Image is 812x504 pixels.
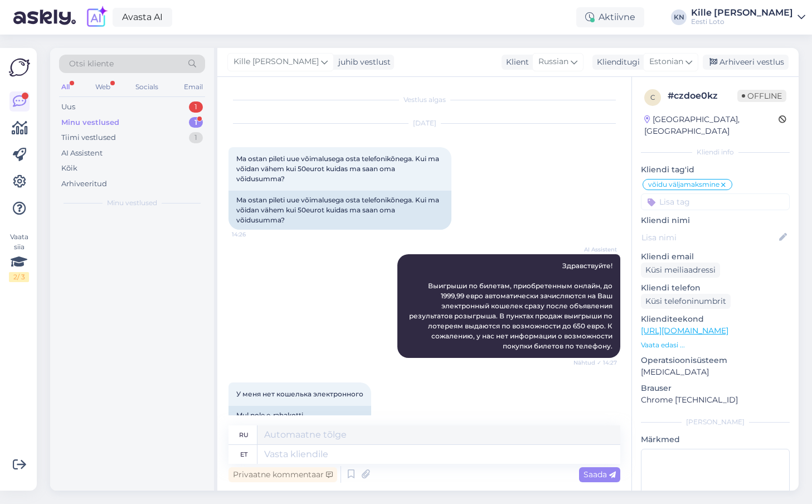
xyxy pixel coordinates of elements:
[228,95,620,105] div: Vestlus algas
[61,163,77,174] div: Kõik
[691,8,793,17] div: Kille [PERSON_NAME]
[232,230,274,239] span: 14:26
[641,366,790,378] p: [MEDICAL_DATA]
[85,6,108,29] img: explore-ai
[502,56,529,68] div: Klient
[641,282,790,294] p: Kliendi telefon
[703,55,789,70] div: Arhiveeri vestlus
[182,80,205,94] div: Email
[61,132,116,143] div: Tiimi vestlused
[234,56,319,68] span: Kille [PERSON_NAME]
[240,445,247,464] div: et
[644,114,779,137] div: [GEOGRAPHIC_DATA], [GEOGRAPHIC_DATA]
[9,57,30,78] img: Askly Logo
[59,80,72,94] div: All
[228,467,337,482] div: Privaatne kommentaar
[641,434,790,445] p: Märkmed
[648,181,719,188] span: võidu väljamaksmine
[671,9,687,25] div: KN
[641,326,728,336] a: [URL][DOMAIN_NAME]
[641,231,777,244] input: Lisa nimi
[9,232,29,282] div: Vaata siia
[107,198,157,208] span: Minu vestlused
[61,117,119,128] div: Minu vestlused
[9,272,29,282] div: 2 / 3
[641,417,790,427] div: [PERSON_NAME]
[61,101,75,113] div: Uus
[649,56,683,68] span: Estonian
[409,261,614,350] span: Здравствуйте! Выигрыши по билетам, приобретенным онлайн, до 1999,99 евро автоматически зачисляютс...
[189,117,203,128] div: 1
[592,56,640,68] div: Klienditugi
[641,147,790,157] div: Kliendi info
[239,425,249,444] div: ru
[236,390,363,398] span: У меня нет кошелька электронного
[584,469,616,479] span: Saada
[691,8,805,26] a: Kille [PERSON_NAME]Eesti Loto
[228,118,620,128] div: [DATE]
[573,358,617,367] span: Nähtud ✓ 14:27
[641,382,790,394] p: Brauser
[575,245,617,254] span: AI Assistent
[69,58,114,70] span: Otsi kliente
[641,215,790,226] p: Kliendi nimi
[133,80,161,94] div: Socials
[641,355,790,366] p: Operatsioonisüsteem
[641,294,731,309] div: Küsi telefoninumbrit
[61,178,107,190] div: Arhiveeritud
[228,191,451,230] div: Ma ostan pileti uue võimalusega osta telefonikõnega. Kui ma võidan vähem kui 50eurot kuidas ma sa...
[641,313,790,325] p: Klienditeekond
[641,394,790,406] p: Chrome [TECHNICAL_ID]
[641,340,790,350] p: Vaata edasi ...
[737,90,786,102] span: Offline
[576,7,644,27] div: Aktiivne
[538,56,568,68] span: Russian
[691,17,793,26] div: Eesti Loto
[641,193,790,210] input: Lisa tag
[641,164,790,176] p: Kliendi tag'id
[61,148,103,159] div: AI Assistent
[228,406,371,425] div: Mul pole e-rahakotti.
[668,89,737,103] div: # czdoe0kz
[93,80,113,94] div: Web
[113,8,172,27] a: Avasta AI
[641,251,790,263] p: Kliendi email
[641,263,720,278] div: Küsi meiliaadressi
[236,154,441,183] span: Ma ostan pileti uue võimalusega osta telefonikõnega. Kui ma võidan vähem kui 50eurot kuidas ma sa...
[189,132,203,143] div: 1
[334,56,391,68] div: juhib vestlust
[650,93,655,101] span: c
[189,101,203,113] div: 1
